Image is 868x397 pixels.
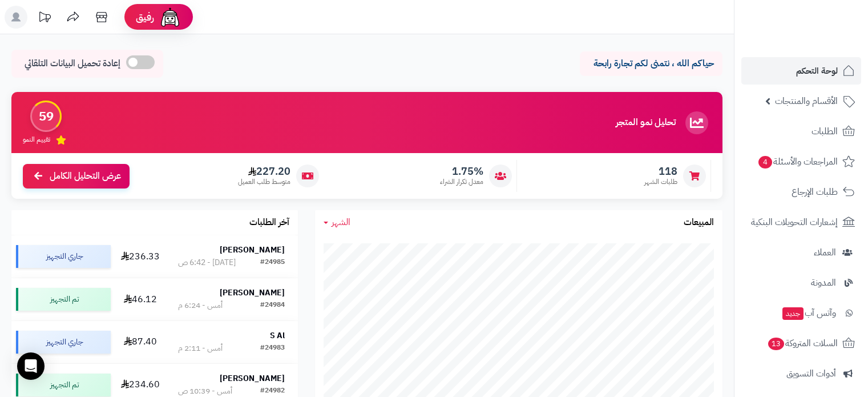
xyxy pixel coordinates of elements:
[757,154,838,170] span: المراجعات والأسئلة
[741,118,861,145] a: الطلبات
[768,338,784,350] span: 13
[811,275,836,291] span: المدونة
[782,307,804,320] span: جديد
[644,177,677,187] span: طلبات الشهر
[741,178,861,206] a: طلبات الإرجاع
[741,330,861,357] a: السلات المتروكة13
[790,9,857,33] img: logo-2.png
[23,164,130,189] a: عرض التحليل الكامل
[178,257,236,268] div: [DATE] - 6:42 ص
[440,177,483,187] span: معدل تكرار الشراء
[741,208,861,236] a: إشعارات التحويلات البنكية
[23,135,50,145] span: تقييم النمو
[775,93,838,109] span: الأقسام والمنتجات
[741,57,861,85] a: لوحة التحكم
[644,165,677,178] span: 118
[220,287,285,299] strong: [PERSON_NAME]
[751,214,838,230] span: إشعارات التحويلات البنكية
[178,343,223,354] div: أمس - 2:11 م
[741,360,861,387] a: أدوات التسويق
[616,118,676,128] h3: تحليل نمو المتجر
[220,244,285,256] strong: [PERSON_NAME]
[588,57,714,70] p: حياكم الله ، نتمنى لكم تجارة رابحة
[814,244,836,260] span: العملاء
[220,372,285,384] strong: [PERSON_NAME]
[17,352,45,380] div: Open Intercom Messenger
[115,235,165,278] td: 236.33
[16,331,111,354] div: جاري التجهيز
[159,6,181,29] img: ai-face.png
[25,57,120,70] span: إعادة تحميل البيانات التلقائي
[260,300,285,311] div: #24984
[758,156,772,169] span: 4
[16,288,111,311] div: تم التجهيز
[741,269,861,296] a: المدونة
[16,245,111,268] div: جاري التجهيز
[16,374,111,396] div: تم التجهيز
[741,299,861,327] a: وآتس آبجديد
[30,6,59,31] a: تحديثات المنصة
[786,366,836,382] span: أدوات التسويق
[238,165,290,178] span: 227.20
[812,123,838,139] span: الطلبات
[796,63,838,79] span: لوحة التحكم
[684,218,714,228] h3: المبيعات
[249,218,289,228] h3: آخر الطلبات
[260,386,285,397] div: #24982
[270,330,285,342] strong: S Al
[50,170,121,183] span: عرض التحليل الكامل
[178,300,223,311] div: أمس - 6:24 م
[260,343,285,354] div: #24983
[324,216,350,229] a: الشهر
[741,239,861,266] a: العملاء
[781,305,836,321] span: وآتس آب
[115,278,165,320] td: 46.12
[136,10,154,24] span: رفيق
[440,165,483,178] span: 1.75%
[792,184,838,200] span: طلبات الإرجاع
[260,257,285,268] div: #24985
[238,177,290,187] span: متوسط طلب العميل
[115,321,165,363] td: 87.40
[178,386,232,397] div: أمس - 10:39 ص
[332,215,350,229] span: الشهر
[741,148,861,175] a: المراجعات والأسئلة4
[767,335,838,351] span: السلات المتروكة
